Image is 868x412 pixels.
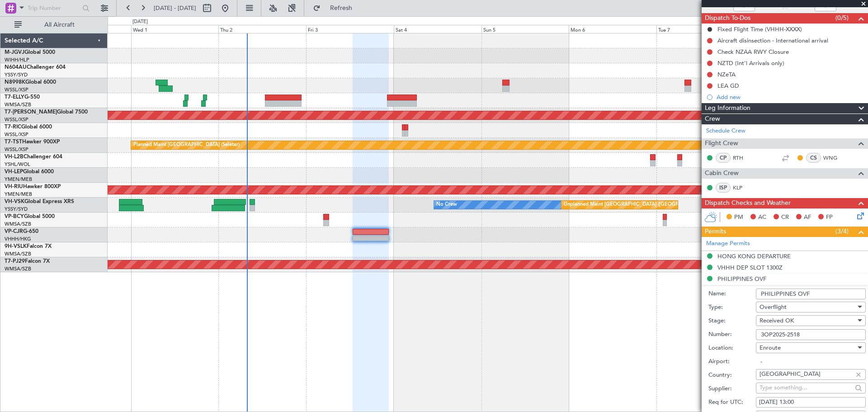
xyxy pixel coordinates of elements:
span: CR [781,213,789,222]
label: Supplier: [708,384,756,393]
a: T7-RICGlobal 6000 [5,124,52,130]
a: T7-TSTHawker 900XP [5,139,60,145]
label: Name: [708,289,756,298]
label: Country: [708,371,756,380]
div: Add new [717,93,863,101]
a: YSSY/SYD [5,206,28,213]
div: NZeTA [717,71,736,78]
a: WSSL/XSP [5,131,28,138]
button: All Aircraft [10,18,98,32]
span: T7-TST [5,139,22,145]
span: AF [804,213,811,222]
a: VH-RIUHawker 800XP [5,184,61,189]
div: Unplanned Maint [GEOGRAPHIC_DATA] ([GEOGRAPHIC_DATA]) [564,198,712,212]
a: WMSA/SZB [5,101,31,108]
span: (3/4) [835,227,849,236]
a: T7-PJ29Falcon 7X [5,259,50,264]
a: VH-L2BChallenger 604 [5,154,62,160]
div: Aircraft disinsection - International arrival [717,37,828,44]
div: CP [716,153,731,163]
span: FP [826,213,833,222]
span: T7-ELLY [5,95,24,100]
a: VHHH/HKG [5,236,31,242]
span: M-JGVJ [5,50,24,55]
a: YSSY/SYD [5,71,28,78]
a: YMEN/MEB [5,191,32,198]
a: T7-ELLYG-550 [5,95,40,100]
span: Crew [705,114,720,124]
a: WMSA/SZB [5,251,31,257]
a: YMEN/MEB [5,176,32,183]
span: VH-VSK [5,199,24,204]
label: Airport: [708,357,756,366]
a: M-JGVJGlobal 5000 [5,50,55,55]
div: Wed 1 [131,25,219,33]
span: All Aircraft [24,22,95,28]
span: VP-BCY [5,214,24,219]
span: VP-CJR [5,229,23,234]
div: ISP [716,183,731,193]
span: 9H-VSLK [5,244,27,249]
span: Cabin Crew [705,168,739,179]
div: Mon 6 [569,25,656,33]
span: N8998K [5,80,25,85]
a: Manage Permits [706,239,750,248]
div: Fri 3 [306,25,394,33]
span: Overflight [759,303,787,311]
span: VH-LEP [5,169,23,175]
span: Received OK [759,317,794,325]
div: Tue 7 [656,25,744,33]
span: T7-[PERSON_NAME] [5,109,57,115]
div: VHHH DEP SLOT 1300Z [717,264,783,271]
span: Leg Information [705,103,750,114]
span: Refresh [322,5,360,11]
a: WNG [823,154,844,162]
div: Thu 2 [218,25,306,33]
a: VP-BCYGlobal 5000 [5,214,55,219]
a: T7-[PERSON_NAME]Global 7500 [5,109,88,115]
a: KLP [733,184,753,192]
input: Trip Number [28,1,80,15]
div: LEA GD [717,82,739,90]
span: T7-RIC [5,124,21,130]
a: WSSL/XSP [5,146,28,153]
label: Req for UTC: [708,398,756,407]
a: WMSA/SZB [5,221,31,227]
div: CS [806,153,821,163]
span: PM [734,213,743,222]
div: Planned Maint [GEOGRAPHIC_DATA] (Seletar) [133,138,240,152]
div: [DATE] [132,18,148,26]
span: (0/5) [835,13,849,23]
a: VP-CJRG-650 [5,229,38,234]
span: Dispatch To-Dos [705,13,750,24]
span: VH-RIU [5,184,23,189]
label: Location: [708,344,756,353]
span: Enroute [759,344,781,352]
a: 9H-VSLKFalcon 7X [5,244,52,249]
div: No Crew [436,198,457,212]
div: Check NZAA RWY Closure [717,48,789,56]
div: [DATE] 13:00 [759,398,863,407]
a: Schedule Crew [706,127,745,136]
a: N604AUChallenger 604 [5,65,66,70]
a: VH-VSKGlobal Express XRS [5,199,74,204]
a: WIHH/HLP [5,57,29,63]
label: Stage: [708,317,756,326]
span: Dispatch Checks and Weather [705,198,791,208]
a: WMSA/SZB [5,265,31,272]
span: N604AU [5,65,27,70]
a: N8998KGlobal 6000 [5,80,56,85]
div: NZTD (Int'l Arrivals only) [717,59,784,67]
a: WSSL/XSP [5,116,28,123]
div: Fixed Flight Time (VHHH-XXXX) [717,25,802,33]
span: VH-L2B [5,154,24,160]
span: Permits [705,227,726,237]
a: RTH [733,154,753,162]
label: Number: [708,330,756,339]
div: HONG KONG DEPARTURE [717,252,791,260]
a: YSHL/WOL [5,161,30,168]
div: Sun 5 [481,25,569,33]
button: Refresh [309,1,363,15]
span: T7-PJ29 [5,259,25,264]
a: WSSL/XSP [5,86,28,93]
